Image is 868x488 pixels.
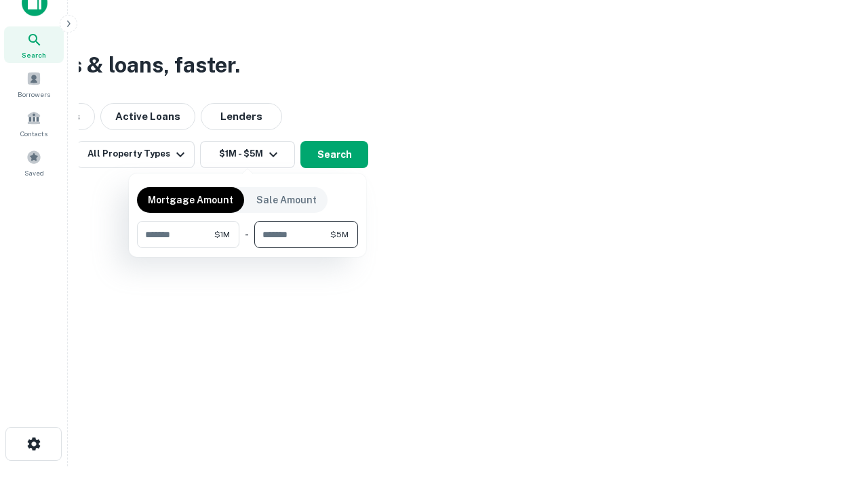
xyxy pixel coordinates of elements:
[245,221,249,248] div: -
[800,380,868,445] iframe: Chat Widget
[330,228,349,241] span: $5M
[256,192,317,207] p: Sale Amount
[148,192,233,207] p: Mortgage Amount
[214,228,230,241] span: $1M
